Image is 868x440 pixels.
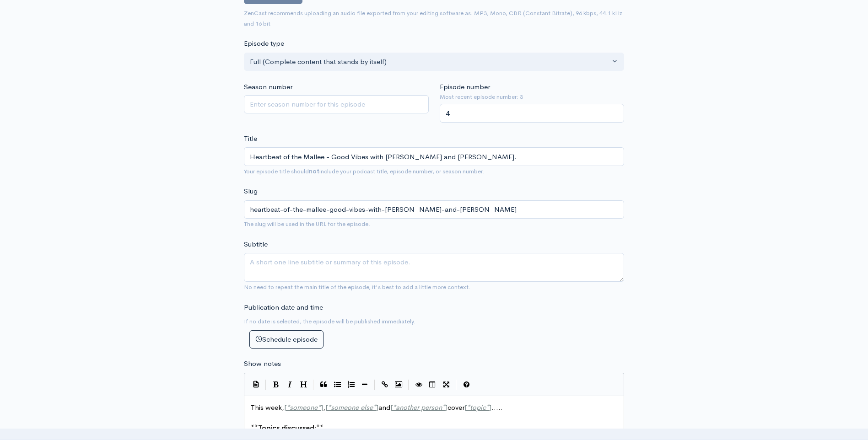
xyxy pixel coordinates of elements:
label: Episode type [244,38,284,49]
label: Episode number [440,82,490,92]
label: Title [244,134,257,144]
button: Generic List [330,378,344,392]
span: someone else [331,403,373,412]
span: This week, , and cover ..... [251,403,503,412]
div: Full (Complete content that stands by itself) [250,57,610,67]
span: another person [396,403,442,412]
small: Your episode title should include your podcast title, episode number, or season number. [244,167,485,175]
button: Italic [283,378,297,392]
i: | [313,380,314,390]
input: Enter season number for this episode [244,95,429,114]
button: Toggle Fullscreen [439,378,453,392]
button: Bold [269,378,283,392]
button: Insert Show Notes Template [249,377,263,391]
small: If no date is selected, the episode will be published immediately. [244,317,415,325]
button: Insert Image [392,378,405,392]
span: ] [321,403,323,412]
label: Publication date and time [244,302,323,313]
button: Full (Complete content that stands by itself) [244,53,624,71]
i: | [456,380,457,390]
span: Topics discussed: [258,424,316,432]
button: Numbered List [344,378,358,392]
button: Schedule episode [249,330,323,349]
button: Heading [297,378,310,392]
strong: not [309,167,319,175]
span: [ [284,403,286,412]
button: Markdown Guide [459,378,473,392]
i: | [374,380,375,390]
input: Enter episode number [440,104,625,123]
span: topic [470,403,486,412]
span: ] [376,403,378,412]
label: Subtitle [244,239,268,250]
label: Slug [244,186,258,197]
span: [ [325,403,328,412]
i: | [408,380,409,390]
span: someone [290,403,318,412]
button: Quote [317,378,330,392]
small: ZenCast recommends uploading an audio file exported from your editing software as: MP3, Mono, CBR... [244,9,622,27]
button: Toggle Preview [412,378,426,392]
input: title-of-episode [244,200,624,219]
span: [ [464,403,467,412]
span: ] [445,403,447,412]
input: What is the episode's title? [244,147,624,166]
small: No need to repeat the main title of the episode, it's best to add a little more context. [244,283,470,291]
span: [ [390,403,393,412]
i: | [265,380,266,390]
small: Most recent episode number: 3 [440,92,625,102]
small: The slug will be used in the URL for the episode. [244,220,370,228]
button: Insert Horizontal Line [358,378,372,392]
label: Season number [244,82,292,92]
span: ] [489,403,491,412]
button: Create Link [378,378,392,392]
button: Toggle Side by Side [426,378,439,392]
label: Show notes [244,359,281,369]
